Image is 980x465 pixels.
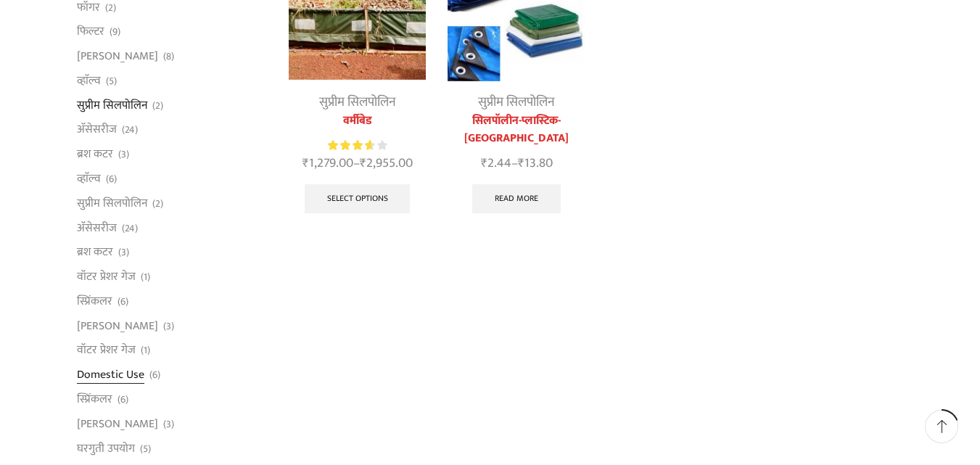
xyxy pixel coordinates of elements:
[305,184,411,213] a: Select options for “वर्मीबेड”
[77,240,113,265] a: ब्रश कटर
[77,387,112,412] a: स्प्रिंकलर
[481,152,487,174] span: ₹
[289,154,426,173] span: –
[478,91,555,113] a: सुप्रीम सिलपोलिन
[163,319,174,334] span: (3)
[118,295,128,309] span: (6)
[481,152,511,174] bdi: 2.44
[302,152,309,174] span: ₹
[448,112,585,147] a: सिलपॉलीन-प्लास्टिक-[GEOGRAPHIC_DATA]
[77,338,136,363] a: वॉटर प्रेशर गेज
[77,289,112,313] a: स्प्रिंकलर
[289,112,426,130] a: वर्मीबेड
[77,93,147,118] a: सुप्रीम सिलपोलिन
[110,25,120,39] span: (9)
[77,436,135,461] a: घरगुती उपयोग
[141,270,150,284] span: (1)
[77,118,117,142] a: अ‍ॅसेसरीज
[152,99,163,113] span: (2)
[118,245,129,260] span: (3)
[77,20,104,44] a: फिल्टर
[77,167,101,192] a: व्हाॅल्व
[141,343,150,358] span: (1)
[518,152,524,174] span: ₹
[106,74,117,89] span: (5)
[77,215,117,240] a: अ‍ॅसेसरीज
[149,368,160,382] span: (6)
[518,152,553,174] bdi: 13.80
[106,172,117,186] span: (6)
[77,411,158,436] a: [PERSON_NAME]
[163,417,174,432] span: (3)
[122,123,138,137] span: (24)
[122,221,138,236] span: (24)
[360,152,413,174] bdi: 2,955.00
[328,138,371,153] span: Rated out of 5
[77,142,113,167] a: ब्रश कटर
[472,184,561,213] a: Select options for “सिलपॉलीन-प्लास्टिक-तिरपाल”
[118,147,129,162] span: (3)
[140,442,151,456] span: (5)
[302,152,353,174] bdi: 1,279.00
[163,49,174,64] span: (8)
[360,152,366,174] span: ₹
[328,138,387,153] div: Rated 3.67 out of 5
[319,91,396,113] a: सुप्रीम सिलपोलिन
[118,392,128,407] span: (6)
[77,313,158,338] a: [PERSON_NAME]
[105,1,116,15] span: (2)
[77,44,158,69] a: [PERSON_NAME]
[152,197,163,211] span: (2)
[77,68,101,93] a: व्हाॅल्व
[77,191,147,215] a: सुप्रीम सिलपोलिन
[448,154,585,173] span: –
[77,363,144,387] a: Domestic Use
[77,265,136,289] a: वॉटर प्रेशर गेज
